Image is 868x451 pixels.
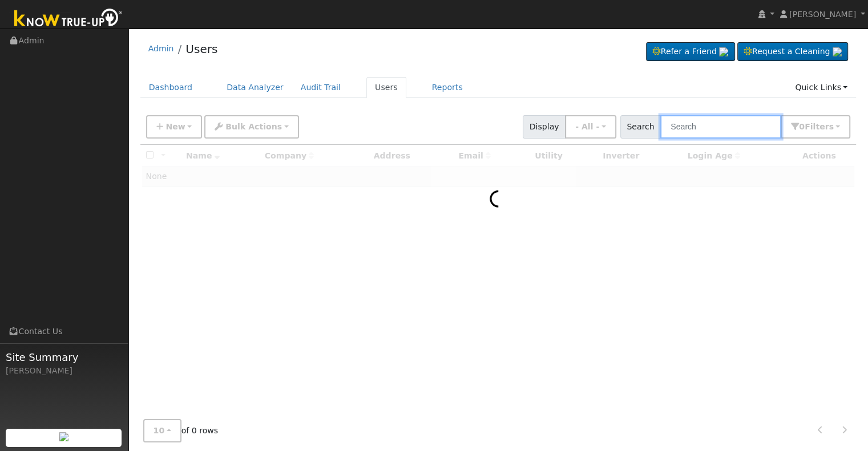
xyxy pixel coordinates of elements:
input: Search [660,115,781,139]
span: s [829,122,833,131]
span: Bulk Actions [225,122,282,131]
a: Audit Trail [292,77,349,98]
a: Reports [423,77,471,98]
span: Search [620,115,661,139]
a: Admin [148,44,174,53]
a: Quick Links [786,77,856,98]
a: Refer a Friend [646,42,735,62]
a: Users [185,42,217,56]
a: Users [366,77,406,98]
span: Filter [805,122,834,131]
a: Data Analyzer [218,77,292,98]
button: 10 [143,419,181,442]
span: 10 [154,426,165,435]
a: Dashboard [140,77,201,98]
a: Request a Cleaning [737,42,848,62]
button: 0Filters [781,115,850,139]
span: [PERSON_NAME] [789,10,856,19]
img: retrieve [833,47,842,56]
span: New [165,122,185,131]
img: retrieve [719,47,728,56]
img: Know True-Up [9,6,128,32]
span: of 0 rows [143,419,219,442]
span: Site Summary [6,350,122,365]
button: New [146,115,203,139]
button: - All - [565,115,616,139]
span: Display [523,115,566,139]
button: Bulk Actions [204,115,298,139]
img: retrieve [59,432,68,441]
div: [PERSON_NAME] [6,365,122,377]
